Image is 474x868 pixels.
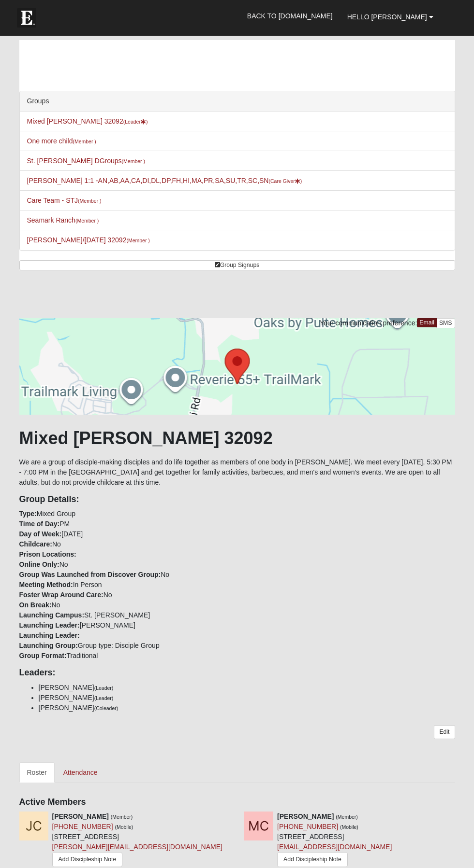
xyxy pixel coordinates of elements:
a: Attendance [56,762,105,783]
strong: Group Format: [19,652,67,659]
a: Roster [19,762,55,783]
strong: Launching Leader: [19,621,80,629]
h4: Active Members [19,797,455,808]
small: (Leader ) [123,119,148,125]
a: [PHONE_NUMBER] [277,823,338,830]
strong: Childcare: [19,540,52,548]
a: One more child(Member ) [27,137,96,145]
a: [PERSON_NAME] 1:1 -AN,AB,AA,CA,DI,DL,DP,FH,HI,MA,PR,SA,SU,TR,SC,SN(Care Giver) [27,177,302,184]
strong: Prison Locations: [19,550,76,558]
small: (Member ) [75,218,99,224]
a: [PERSON_NAME][EMAIL_ADDRESS][DOMAIN_NAME] [52,843,222,851]
a: Edit [434,725,455,739]
a: Hello [PERSON_NAME] [340,5,441,29]
li: [PERSON_NAME] [39,703,455,713]
small: (Member ) [73,139,96,144]
a: St. [PERSON_NAME] DGroups(Member ) [27,157,145,165]
strong: Online Only: [19,560,59,568]
strong: Meeting Method: [19,581,73,588]
span: Hello [PERSON_NAME] [347,13,427,21]
small: (Member ) [122,158,145,164]
strong: Launching Group: [19,642,78,649]
a: [PERSON_NAME]/[DATE] 32092(Member ) [27,236,150,244]
div: Groups [20,91,455,112]
strong: [PERSON_NAME] [277,812,334,820]
a: SMS [436,318,455,328]
a: Seamark Ranch(Member ) [27,216,99,224]
span: Your communication preference: [320,319,417,327]
small: (Coleader) [94,705,118,711]
a: Back to [DOMAIN_NAME] [240,4,340,28]
small: (Leader) [94,695,114,701]
strong: On Break: [19,601,52,609]
a: Care Team - STJ(Member ) [27,196,102,204]
strong: Foster Wrap Around Care: [19,591,104,599]
strong: Time of Day: [19,520,60,528]
a: Mixed [PERSON_NAME] 32092(Leader) [27,117,148,125]
div: Mixed Group PM [DATE] No No No In Person No No St. [PERSON_NAME] [PERSON_NAME] Group type: Discip... [12,494,462,661]
strong: Launching Leader: [19,631,80,639]
strong: [PERSON_NAME] [52,812,109,820]
small: (Member) [111,814,133,820]
a: [PHONE_NUMBER] [52,823,113,830]
small: (Mobile) [115,824,133,830]
li: [PERSON_NAME] [39,683,455,693]
a: [EMAIL_ADDRESS][DOMAIN_NAME] [277,843,392,851]
small: (Care Giver ) [268,178,302,184]
strong: Launching Campus: [19,611,85,619]
small: (Leader) [94,685,114,691]
h4: Group Details: [19,494,455,505]
small: (Member ) [126,238,149,243]
a: Group Signups [19,260,455,270]
li: [PERSON_NAME] [39,693,455,703]
h4: Leaders: [19,668,455,678]
small: (Member ) [78,198,101,204]
small: (Mobile) [340,824,358,830]
strong: Day of Week: [19,530,62,538]
strong: Type: [19,510,37,518]
small: (Member) [336,814,358,820]
strong: Group Was Launched from Discover Group: [19,571,161,578]
img: Eleven22 logo [17,8,36,28]
a: Email [417,318,437,327]
h1: Mixed [PERSON_NAME] 32092 [19,428,455,448]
